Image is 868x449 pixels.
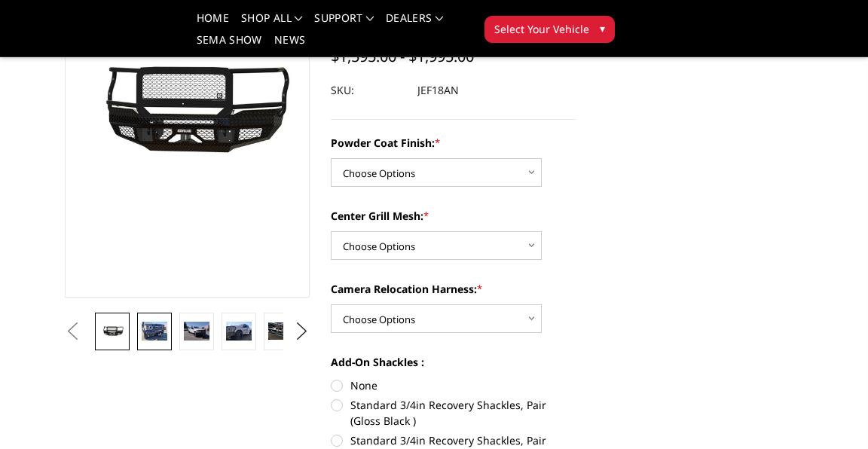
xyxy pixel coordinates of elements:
[241,13,302,35] a: shop all
[184,322,209,341] img: 2018-2020 Ford F150 - FT Series - Extreme Front Bumper
[197,13,229,35] a: Home
[331,77,406,104] dt: SKU:
[386,13,443,35] a: Dealers
[484,16,615,43] button: Select Your Vehicle
[600,20,605,36] span: ▾
[331,377,576,393] label: None
[268,322,294,340] img: 2018-2020 Ford F150 - FT Series - Extreme Front Bumper
[331,281,576,297] label: Camera Relocation Harness:
[274,35,305,57] a: News
[417,77,459,104] dd: JEF18AN
[197,35,262,57] a: SEMA Show
[61,320,84,343] button: Previous
[291,320,313,343] button: Next
[494,21,589,37] span: Select Your Vehicle
[331,354,576,370] label: Add-On Shackles :
[331,397,576,429] label: Standard 3/4in Recovery Shackles, Pair (Gloss Black )
[142,322,167,341] img: 2018-2020 Ford F150 - FT Series - Extreme Front Bumper
[331,208,576,224] label: Center Grill Mesh:
[314,13,374,35] a: Support
[226,322,252,341] img: 2018-2020 Ford F150 - FT Series - Extreme Front Bumper
[331,135,576,151] label: Powder Coat Finish:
